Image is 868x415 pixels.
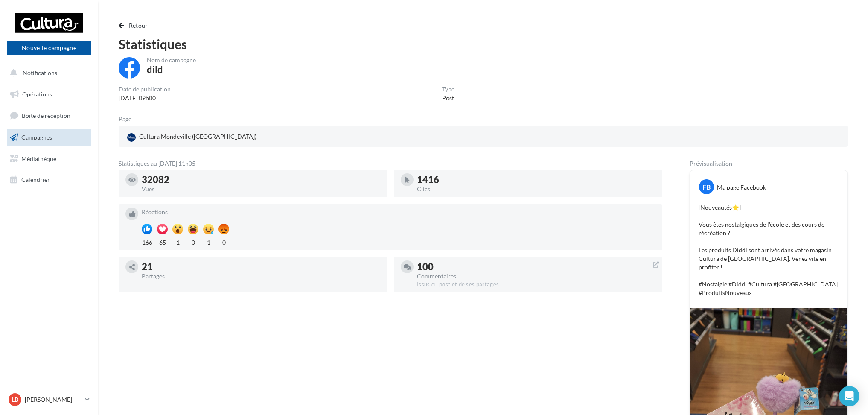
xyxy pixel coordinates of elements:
p: [Nouveautés⭐] Vous êtes nostalgiques de l'école et des cours de récréation ? Les produits Diddl s... [699,203,839,297]
a: Calendrier [5,171,93,189]
div: 21 [142,262,380,272]
div: Réactions [142,209,655,215]
div: Type [442,86,454,92]
span: Retour [129,22,148,29]
div: 0 [218,237,229,247]
span: Opérations [22,91,52,98]
div: Statistiques au [DATE] 11h05 [119,161,662,167]
a: LB [PERSON_NAME] [7,392,91,408]
div: 1 [172,237,183,247]
span: Boîte de réception [22,112,70,119]
div: Vues [142,186,380,192]
div: [DATE] 09h00 [119,94,171,102]
span: Campagnes [21,134,52,141]
span: Calendrier [21,176,50,183]
span: Médiathèque [21,155,56,162]
span: Notifications [23,69,57,76]
button: Notifications [5,64,90,82]
div: dild [147,65,163,74]
div: Partages [142,273,380,279]
button: Retour [119,20,151,31]
div: 100 [417,262,655,272]
div: Post [442,94,454,102]
a: Campagnes [5,129,93,146]
div: 32082 [142,175,380,184]
span: LB [12,395,18,404]
div: FB [699,179,714,194]
div: Ma page Facebook [717,183,766,192]
div: Issus du post et de ses partages [417,281,655,289]
div: Commentaires [417,273,655,279]
a: Boîte de réception [5,106,93,125]
div: 166 [142,237,152,247]
div: 65 [157,237,168,247]
div: 1 [203,237,214,247]
a: Cultura Mondeville ([GEOGRAPHIC_DATA]) [125,131,364,143]
div: 0 [188,237,198,247]
a: Opérations [5,85,93,103]
div: 1416 [417,175,655,184]
div: Statistiques [119,38,848,50]
div: Page [119,116,138,122]
button: Nouvelle campagne [7,41,91,55]
div: Nom de campagne [147,57,196,63]
div: Open Intercom Messenger [839,386,859,406]
div: Date de publication [119,86,171,92]
a: Médiathèque [5,150,93,168]
div: Clics [417,186,655,192]
p: [PERSON_NAME] [25,395,82,404]
div: Prévisualisation [690,161,848,167]
div: Cultura Mondeville ([GEOGRAPHIC_DATA]) [125,131,258,143]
